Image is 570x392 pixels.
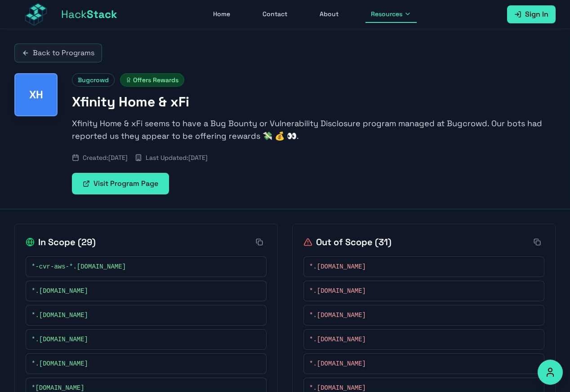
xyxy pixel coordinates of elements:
[309,311,366,320] span: *.[DOMAIN_NAME]
[87,7,117,21] span: Stack
[314,6,344,23] a: About
[72,117,556,142] p: Xfinity Home & xFi seems to have a Bug Bounty or Vulnerability Disclosure program managed at Bugc...
[538,360,563,385] button: Accessibility Options
[72,94,556,110] h1: Xfinity Home & xFi
[303,236,392,248] h2: Out of Scope ( 31 )
[309,262,366,271] span: *.[DOMAIN_NAME]
[208,6,236,23] a: Home
[309,359,366,368] span: *.[DOMAIN_NAME]
[309,335,366,344] span: *.[DOMAIN_NAME]
[61,7,117,22] span: Hack
[507,5,556,23] a: Sign In
[31,286,88,295] span: *.[DOMAIN_NAME]
[525,9,548,20] span: Sign In
[72,173,169,194] a: Visit Program Page
[31,335,88,344] span: *.[DOMAIN_NAME]
[252,235,267,249] button: Copy all in-scope items
[309,286,366,295] span: *.[DOMAIN_NAME]
[31,311,88,320] span: *.[DOMAIN_NAME]
[530,235,544,249] button: Copy all out-of-scope items
[146,153,208,162] span: Last Updated: [DATE]
[14,44,102,62] a: Back to Programs
[31,262,126,271] span: *-cvr-aws-*.[DOMAIN_NAME]
[72,73,115,87] span: Bugcrowd
[371,9,402,18] span: Resources
[26,236,96,248] h2: In Scope ( 29 )
[31,359,88,368] span: *.[DOMAIN_NAME]
[14,73,58,116] div: Xfinity Home & xFi
[257,6,293,23] a: Contact
[120,73,184,87] span: Offers Rewards
[365,6,417,23] button: Resources
[83,153,128,162] span: Created: [DATE]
